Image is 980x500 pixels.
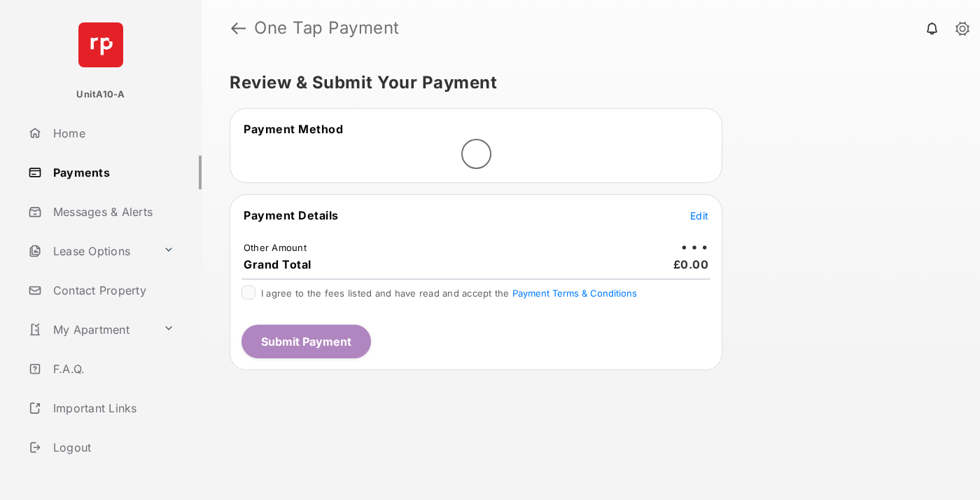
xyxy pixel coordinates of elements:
[22,195,202,229] a: Messages & Alerts
[244,122,343,136] span: Payment Method
[512,288,637,299] button: I agree to the fees listed and have read and accept the
[243,241,307,254] td: Other Amount
[78,22,123,67] img: svg+xml;base64,PHN2ZyB4bWxucz0iaHR0cDovL3d3dy53My5vcmcvMjAwMC9zdmciIHdpZHRoPSI2NCIgaGVpZ2h0PSI2NC...
[244,208,339,222] span: Payment Details
[22,313,157,346] a: My Apartment
[241,325,371,358] button: Submit Payment
[22,391,180,425] a: Important Links
[690,208,708,222] button: Edit
[76,88,125,102] p: UnitA10-A
[230,74,941,91] h5: Review & Submit Your Payment
[244,257,311,271] span: Grand Total
[22,273,202,307] a: Contact Property
[22,431,202,464] a: Logout
[22,352,202,386] a: F.A.Q.
[22,234,157,268] a: Lease Options
[690,210,708,222] span: Edit
[261,288,637,299] span: I agree to the fees listed and have read and accept the
[22,116,202,150] a: Home
[673,257,709,271] span: £0.00
[22,156,202,189] a: Payments
[254,20,400,36] strong: One Tap Payment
